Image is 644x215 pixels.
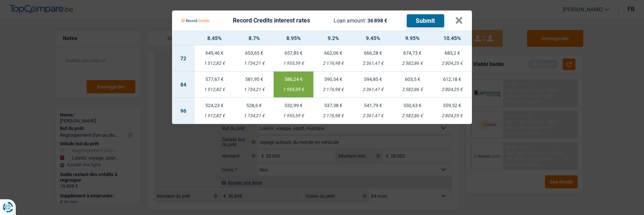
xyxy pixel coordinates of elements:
div: 524,23 € [195,103,234,108]
div: 2 361,47 € [353,61,393,66]
div: 2 176,98 € [313,113,353,118]
th: 10.45% [432,31,472,45]
div: 528,6 € [234,103,274,108]
div: 1 955,59 € [274,87,313,92]
div: 590,54 € [313,77,353,82]
div: 1 512,82 € [195,87,234,92]
div: 1 955,59 € [274,113,313,118]
div: Record Credits interest rates [233,18,310,24]
div: 662,06 € [313,51,353,55]
div: 2 176,98 € [313,87,353,92]
div: 2 582,86 € [393,87,433,92]
div: 1 734,21 € [234,61,274,66]
span: 36 898 € [367,18,387,24]
div: 649,46 € [195,51,234,55]
button: Submit [407,14,444,27]
img: Record Credits [181,13,210,28]
div: 537,38 € [313,103,353,108]
div: 612,18 € [432,77,472,82]
div: 1 512,82 € [195,113,234,118]
span: Loan amount: [334,18,366,24]
th: 8.95% [274,31,313,45]
div: 2 804,25 € [432,113,472,118]
div: 2 804,25 € [432,87,472,92]
td: 84 [172,72,195,98]
div: 666,28 € [353,51,393,55]
div: 2 804,25 € [432,61,472,66]
div: 550,63 € [393,103,433,108]
th: 8.45% [195,31,234,45]
div: 2 361,47 € [353,87,393,92]
td: 72 [172,45,195,72]
div: 577,67 € [195,77,234,82]
div: 594,85 € [353,77,393,82]
div: 1 734,21 € [234,113,274,118]
div: 586,24 € [274,77,313,82]
div: 2 361,47 € [353,113,393,118]
div: 2 582,86 € [393,61,433,66]
td: 96 [172,98,195,124]
div: 1 512,82 € [195,61,234,66]
div: 2 582,86 € [393,113,433,118]
div: 653,65 € [234,51,274,55]
div: 2 176,98 € [313,61,353,66]
th: 9.2% [313,31,353,45]
th: 8.7% [234,31,274,45]
div: 541,79 € [353,103,393,108]
div: 683,2 € [432,51,472,55]
div: 559,52 € [432,103,472,108]
div: 657,85 € [274,51,313,55]
div: 603,5 € [393,77,433,82]
div: 674,73 € [393,51,433,55]
div: 1 734,21 € [234,87,274,92]
div: 581,95 € [234,77,274,82]
button: × [455,17,463,24]
div: 1 955,59 € [274,61,313,66]
th: 9.45% [353,31,393,45]
div: 532,99 € [274,103,313,108]
th: 9.95% [393,31,433,45]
